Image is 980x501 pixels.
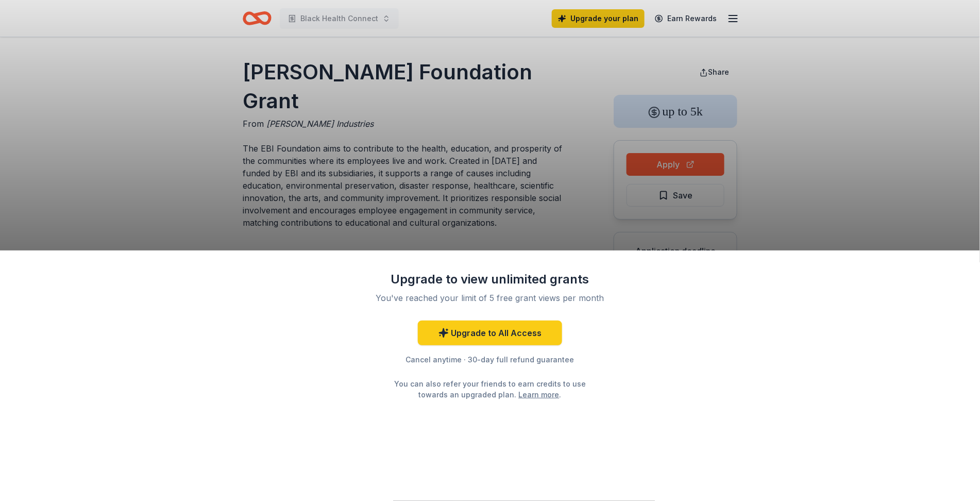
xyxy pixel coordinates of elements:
div: Upgrade to view unlimited grants [356,271,624,288]
div: You've reached your limit of 5 free grant views per month [368,292,612,304]
div: You can also refer your friends to earn credits to use towards an upgraded plan. . [385,378,595,400]
a: Learn more [519,389,560,400]
a: Upgrade to All Access [418,321,562,345]
div: Cancel anytime · 30-day full refund guarantee [356,354,624,366]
